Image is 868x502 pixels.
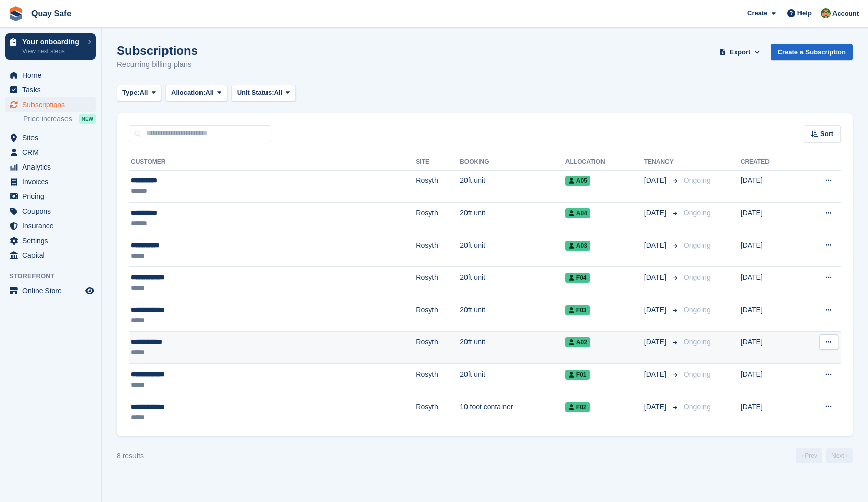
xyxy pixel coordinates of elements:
[122,88,140,98] span: Type:
[684,241,711,249] span: Ongoing
[79,114,96,124] div: NEW
[8,6,23,21] img: stora-icon-8386f47178a22dfd0bd8f6a31ec36ba5ce8667c1dd55bd0f319d3a0aa187defe.svg
[22,47,83,56] p: View next steps
[565,305,590,315] span: F03
[205,88,214,98] span: All
[22,97,83,112] span: Subscriptions
[5,145,96,159] a: menu
[684,273,711,281] span: Ongoing
[416,154,460,171] th: Site
[565,176,590,186] span: A05
[5,284,96,298] a: menu
[22,145,83,159] span: CRM
[644,305,669,315] span: [DATE]
[416,235,460,267] td: Rosyth
[9,271,101,281] span: Storefront
[565,402,590,412] span: F02
[22,160,83,174] span: Analytics
[140,88,148,98] span: All
[460,235,565,267] td: 20ft unit
[117,451,144,461] div: 8 results
[274,88,283,98] span: All
[741,331,798,364] td: [DATE]
[5,248,96,262] a: menu
[5,175,96,189] a: menu
[5,33,96,60] a: Your onboarding View next steps
[416,203,460,235] td: Rosyth
[22,130,83,145] span: Sites
[416,267,460,299] td: Rosyth
[771,44,853,60] a: Create a Subscription
[5,160,96,174] a: menu
[237,88,274,98] span: Unit Status:
[741,364,798,396] td: [DATE]
[565,273,590,283] span: F04
[747,8,767,18] span: Create
[460,154,565,171] th: Booking
[416,331,460,364] td: Rosyth
[22,83,83,97] span: Tasks
[684,403,711,411] span: Ongoing
[796,448,822,463] a: Previous
[460,170,565,203] td: 20ft unit
[416,364,460,396] td: Rosyth
[22,204,83,218] span: Coupons
[821,8,831,18] img: Fiona Connor
[5,189,96,204] a: menu
[565,208,590,218] span: A04
[22,189,83,204] span: Pricing
[820,129,833,139] span: Sort
[644,175,669,186] span: [DATE]
[565,370,590,380] span: F01
[644,240,669,251] span: [DATE]
[5,83,96,97] a: menu
[741,299,798,332] td: [DATE]
[129,154,416,171] th: Customer
[741,396,798,428] td: [DATE]
[22,68,83,82] span: Home
[684,176,711,184] span: Ongoing
[165,85,227,102] button: Allocation: All
[416,170,460,203] td: Rosyth
[22,248,83,262] span: Capital
[684,370,711,378] span: Ongoing
[117,59,198,71] p: Recurring billing plans
[460,299,565,332] td: 20ft unit
[644,154,680,171] th: Tenancy
[644,401,669,412] span: [DATE]
[5,68,96,82] a: menu
[644,369,669,380] span: [DATE]
[22,233,83,248] span: Settings
[684,306,711,314] span: Ongoing
[117,85,161,102] button: Type: All
[416,299,460,332] td: Rosyth
[416,396,460,428] td: Rosyth
[171,88,205,98] span: Allocation:
[741,235,798,267] td: [DATE]
[729,47,750,57] span: Export
[117,44,198,57] h1: Subscriptions
[231,85,296,102] button: Unit Status: All
[644,272,669,283] span: [DATE]
[741,267,798,299] td: [DATE]
[84,285,96,297] a: Preview store
[27,5,75,22] a: Quay Safe
[565,154,644,171] th: Allocation
[5,204,96,218] a: menu
[460,364,565,396] td: 20ft unit
[741,203,798,235] td: [DATE]
[794,448,855,463] nav: Page
[684,338,711,346] span: Ongoing
[565,337,590,347] span: A02
[644,337,669,347] span: [DATE]
[684,209,711,217] span: Ongoing
[826,448,853,463] a: Next
[23,114,72,124] span: Price increases
[23,113,96,124] a: Price increases NEW
[22,219,83,233] span: Insurance
[22,38,83,45] p: Your onboarding
[565,241,590,251] span: A03
[5,130,96,145] a: menu
[22,175,83,189] span: Invoices
[5,219,96,233] a: menu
